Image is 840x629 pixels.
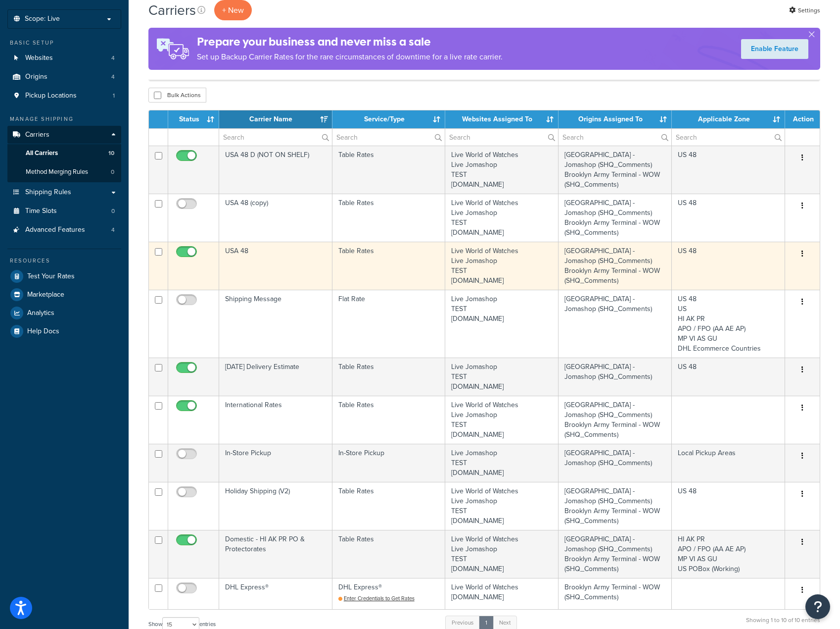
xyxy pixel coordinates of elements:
[672,530,785,578] td: HI AK PR APO / FPO (AA AE AP) MP VI AS GU US POBox (Working)
[219,444,332,482] td: In-Store Pickup
[26,149,58,157] span: All Carriers
[25,226,85,234] span: Advanced Features
[197,34,503,50] h4: Prepare your business and never miss a sale
[148,88,206,103] button: Bulk Actions
[332,290,446,358] td: Flat Rate
[219,530,332,578] td: Domestic - HI AK PR PO & Protectorates
[25,188,71,197] span: Shipping Rules
[7,87,121,105] a: Pickup Locations 1
[7,163,121,181] li: Method Merging Rules
[7,286,121,304] a: Marketplace
[559,358,672,396] td: [GEOGRAPHIC_DATA] - Jomashop (SHQ_Comments)
[559,146,672,194] td: [GEOGRAPHIC_DATA] - Jomashop (SHQ_Comments) Brooklyn Army Terminal - WOW (SHQ_Comments)
[805,594,830,619] button: Open Resource Center
[219,129,332,146] input: Search
[148,28,197,70] img: ad-rules-rateshop-fe6ec290ccb7230408bd80ed9643f0289d75e0ffd9eb532fc0e269fcd187b520.png
[7,322,121,340] a: Help Docs
[219,290,332,358] td: Shipping Message
[445,578,559,609] td: Live World of Watches [DOMAIN_NAME]
[25,131,49,139] span: Carriers
[7,221,121,239] li: Advanced Features
[111,226,115,234] span: 4
[445,194,559,242] td: Live World of Watches Live Jomashop TEST [DOMAIN_NAME]
[559,110,672,128] th: Origins Assigned To: activate to sort column ascending
[332,482,446,530] td: Table Rates
[27,291,64,299] span: Marketplace
[7,115,121,123] div: Manage Shipping
[332,444,446,482] td: In-Store Pickup
[7,163,121,181] a: Method Merging Rules 0
[111,73,115,81] span: 4
[7,221,121,239] a: Advanced Features 4
[25,54,53,62] span: Websites
[559,578,672,609] td: Brooklyn Army Terminal - WOW (SHQ_Comments)
[445,530,559,578] td: Live World of Watches Live Jomashop TEST [DOMAIN_NAME]
[219,358,332,396] td: [DATE] Delivery Estimate
[672,290,785,358] td: US 48 US HI AK PR APO / FPO (AA AE AP) MP VI AS GU DHL Ecommerce Countries
[672,482,785,530] td: US 48
[168,110,219,128] th: Status: activate to sort column ascending
[559,242,672,290] td: [GEOGRAPHIC_DATA] - Jomashop (SHQ_Comments) Brooklyn Army Terminal - WOW (SHQ_Comments)
[332,578,446,609] td: DHL Express®
[332,530,446,578] td: Table Rates
[7,183,121,202] a: Shipping Rules
[219,110,332,128] th: Carrier Name: activate to sort column ascending
[27,327,59,336] span: Help Docs
[559,194,672,242] td: [GEOGRAPHIC_DATA] - Jomashop (SHQ_Comments) Brooklyn Army Terminal - WOW (SHQ_Comments)
[219,482,332,530] td: Holiday Shipping (V2)
[338,594,415,602] a: Enter Credentials to Get Rates
[27,272,75,281] span: Test Your Rates
[7,304,121,322] a: Analytics
[332,358,446,396] td: Table Rates
[332,396,446,444] td: Table Rates
[7,126,121,144] a: Carriers
[7,267,121,285] a: Test Your Rates
[111,168,114,176] span: 0
[445,129,558,146] input: Search
[108,149,114,157] span: 10
[332,194,446,242] td: Table Rates
[27,309,54,317] span: Analytics
[219,396,332,444] td: International Rates
[7,144,121,162] li: All Carriers
[7,144,121,162] a: All Carriers 10
[219,146,332,194] td: USA 48 D (NOT ON SHELF)
[7,49,121,67] a: Websites 4
[672,358,785,396] td: US 48
[197,50,503,64] p: Set up Backup Carrier Rates for the rare circumstances of downtime for a live rate carrier.
[332,242,446,290] td: Table Rates
[559,530,672,578] td: [GEOGRAPHIC_DATA] - Jomashop (SHQ_Comments) Brooklyn Army Terminal - WOW (SHQ_Comments)
[7,257,121,265] div: Resources
[445,358,559,396] td: Live Jomashop TEST [DOMAIN_NAME]
[219,578,332,609] td: DHL Express®
[332,110,446,128] th: Service/Type: activate to sort column ascending
[672,129,785,146] input: Search
[559,129,671,146] input: Search
[25,92,77,100] span: Pickup Locations
[785,110,820,128] th: Action
[111,207,115,215] span: 0
[559,396,672,444] td: [GEOGRAPHIC_DATA] - Jomashop (SHQ_Comments) Brooklyn Army Terminal - WOW (SHQ_Comments)
[741,39,808,59] a: Enable Feature
[26,168,88,176] span: Method Merging Rules
[672,242,785,290] td: US 48
[672,146,785,194] td: US 48
[445,146,559,194] td: Live World of Watches Live Jomashop TEST [DOMAIN_NAME]
[111,54,115,62] span: 4
[7,202,121,220] li: Time Slots
[445,242,559,290] td: Live World of Watches Live Jomashop TEST [DOMAIN_NAME]
[445,110,559,128] th: Websites Assigned To: activate to sort column ascending
[559,482,672,530] td: [GEOGRAPHIC_DATA] - Jomashop (SHQ_Comments) Brooklyn Army Terminal - WOW (SHQ_Comments)
[672,194,785,242] td: US 48
[113,92,115,100] span: 1
[7,202,121,220] a: Time Slots 0
[25,73,47,81] span: Origins
[344,594,415,602] span: Enter Credentials to Get Rates
[7,126,121,182] li: Carriers
[445,396,559,444] td: Live World of Watches Live Jomashop TEST [DOMAIN_NAME]
[7,49,121,67] li: Websites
